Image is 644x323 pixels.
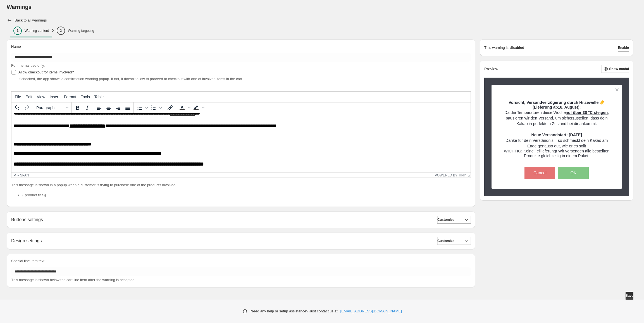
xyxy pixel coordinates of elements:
[501,149,612,158] h3: WICHTIG: Keine Teillieferung! Wir versenden alle bestellten Produkte gleichzeitig in einem Paket.
[558,105,562,109] span: 18
[165,103,175,113] button: Insert/edit link
[20,173,29,177] div: span
[11,44,21,49] span: Name
[509,100,605,109] span: Vorsicht, Versandverzögerung durch Hitzewelle ☀️(Lieferung ab
[104,103,113,113] button: Align center
[609,67,629,71] span: Show modal
[82,103,92,113] button: Italic
[68,28,94,33] p: Warning targeting
[626,293,633,298] span: Save
[437,237,471,245] button: Customize
[601,65,629,73] button: Show modal
[504,110,609,126] span: Da die Temperaturen diese Woche , pausieren wir den Versand, um sicherzustellen, dass dein Kakao ...
[11,63,45,68] span: For internal use only.
[94,95,104,99] span: Table
[484,45,509,51] p: This warning is
[510,45,524,51] strong: disabled
[15,95,21,99] span: File
[25,28,49,33] p: Warning content
[437,239,454,243] span: Customize
[435,173,466,177] a: Powered by Tiny
[18,70,74,74] span: Allow checkout for items involved?
[568,110,608,115] strong: uf über 30 °C steigen
[37,95,45,99] span: View
[618,44,629,52] button: Enable
[7,4,32,10] span: Warnings
[15,18,47,23] h2: Back to all warnings
[466,173,471,178] div: Resize
[437,217,454,222] span: Customize
[340,308,402,314] a: [EMAIL_ADDRESS][DOMAIN_NAME]
[11,278,135,282] span: This message is shown below the cart line item after the warning is accepted.
[81,95,90,99] span: Tools
[34,103,70,113] button: Formats
[64,95,76,99] span: Format
[22,103,32,113] button: Redo
[22,192,471,198] li: {{product.title}}
[505,138,608,148] span: Danke für dein Verständnis – so schmeckt dein Kakao am Ende genauso gut, wie er es soll!
[113,103,123,113] button: Align right
[26,95,32,99] span: Edit
[11,238,42,243] h2: Design settings
[437,216,471,224] button: Customize
[149,103,163,113] div: Numbered list
[562,105,578,109] span: . August
[50,95,59,99] span: Insert
[558,167,589,179] button: OK
[13,27,22,35] div: 1
[524,167,555,179] button: Cancel
[534,133,582,137] span: eue Versandstart: [DATE]
[484,67,498,71] h2: Preview
[11,113,471,173] iframe: Rich Text Area
[11,217,43,222] h2: Buttons settings
[11,182,471,188] p: This message is shown in a popup when a customer is trying to purchase one of the products involved:
[17,173,19,177] div: »
[57,27,65,35] div: 2
[123,103,132,113] button: Justify
[11,259,44,263] span: Special line item text
[94,103,104,113] button: Align left
[509,100,605,109] strong: )!
[566,110,608,115] span: a
[626,292,633,300] button: Save
[191,103,205,113] div: Background color
[177,103,191,113] div: Text color
[618,46,629,50] span: Enable
[135,103,149,113] div: Bullet list
[531,133,534,137] span: N
[18,77,242,81] span: If checked, the app shows a confirmation warning popup. If not, it doesn't allow to proceed to ch...
[14,173,16,177] div: p
[36,106,64,110] span: Paragraph
[73,103,82,113] button: Bold
[13,103,22,113] button: Undo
